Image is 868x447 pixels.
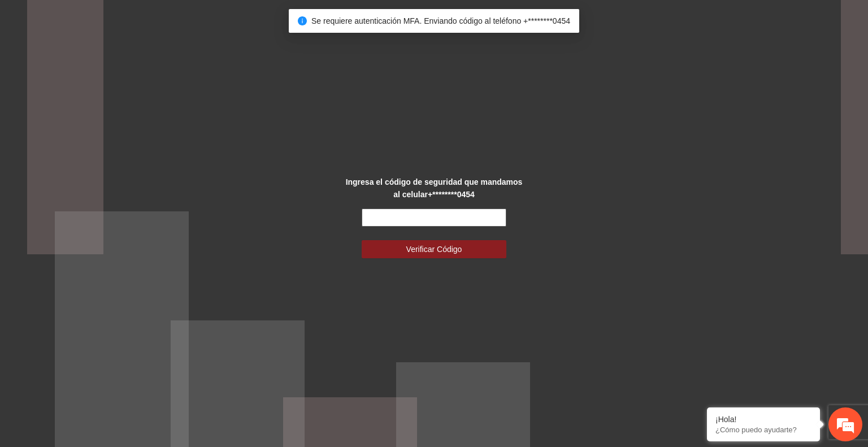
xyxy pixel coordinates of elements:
span: info-circle [298,16,307,25]
span: Verificar Código [406,243,462,255]
button: Verificar Código [362,240,506,258]
div: ¡Hola! [715,415,811,424]
strong: Ingresa el código de seguridad que mandamos al celular +********0454 [346,177,523,199]
span: Se requiere autenticación MFA. Enviando código al teléfono +********0454 [311,16,570,25]
p: ¿Cómo puedo ayudarte? [715,426,811,434]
